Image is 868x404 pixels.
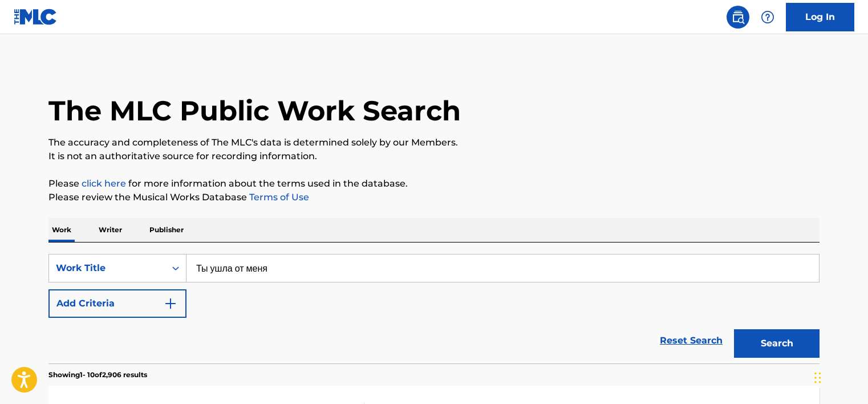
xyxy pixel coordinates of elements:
a: Reset Search [654,328,728,353]
a: Log In [786,3,854,31]
p: Work [48,218,75,242]
p: The accuracy and completeness of The MLC's data is determined solely by our Members. [48,136,820,150]
button: Add Criteria [48,289,186,318]
p: Showing 1 - 10 of 2,906 results [48,370,147,380]
p: Publisher [146,218,187,242]
img: search [731,10,745,24]
img: 9d2ae6d4665cec9f34b9.svg [164,297,177,310]
img: help [761,10,774,24]
p: Writer [95,218,125,242]
a: Public Search [727,6,749,29]
img: MLC Logo [14,9,58,25]
a: Terms of Use [247,192,309,203]
div: টেনে আনুন [814,361,821,395]
button: Search [734,329,820,358]
form: Search Form [48,254,820,363]
iframe: Chat Widget [811,349,868,404]
div: Work Title [56,261,159,275]
div: চ্যাট উইজেট [811,349,868,404]
a: click here [82,178,126,189]
p: Please review the Musical Works Database [48,191,820,204]
h1: The MLC Public Work Search [48,94,461,128]
p: It is not an authoritative source for recording information. [48,150,820,163]
p: Please for more information about the terms used in the database. [48,177,820,191]
div: Help [756,6,779,29]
